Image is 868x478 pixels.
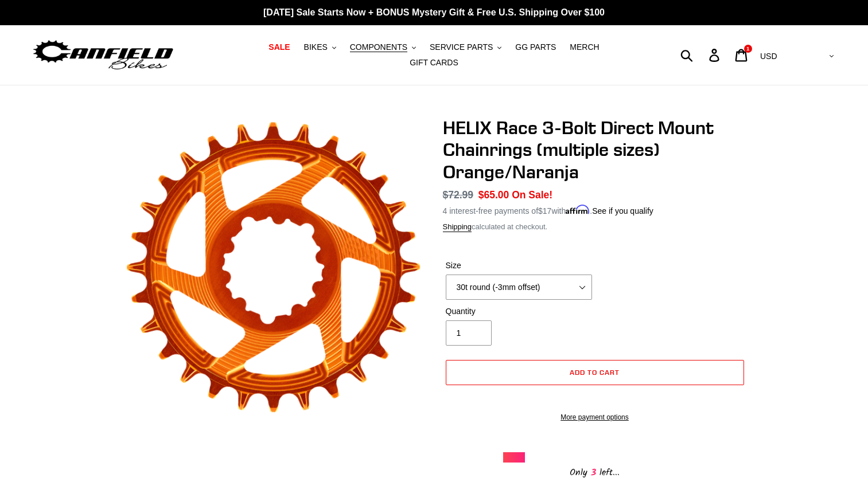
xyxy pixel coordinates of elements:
[729,43,756,68] a: 1
[478,189,509,201] span: $65.00
[446,260,592,272] label: Size
[592,206,653,216] a: See if you qualify - Learn more about Affirm Financing (opens in modal)
[263,40,295,55] a: SALE
[443,222,472,232] a: Shipping
[443,189,474,201] s: $72.99
[538,206,551,216] span: $17
[512,187,552,202] span: On Sale!
[304,42,328,52] span: BIKES
[298,40,342,55] button: BIKES
[32,37,175,73] img: Canfield Bikes
[509,40,562,55] a: GG PARTS
[446,305,592,318] label: Quantity
[404,55,464,70] a: GIFT CARDS
[746,46,749,52] span: 1
[430,42,493,52] span: SERVICE PARTS
[566,205,590,214] span: Affirm
[344,40,422,55] button: COMPONENTS
[443,117,747,183] h1: HELIX Race 3-Bolt Direct Mount Chainrings (multiple sizes) Orange/Naranja
[570,368,620,377] span: Add to cart
[446,412,744,422] a: More payment options
[268,42,290,52] span: SALE
[564,40,605,55] a: MERCH
[687,42,716,68] input: Search
[410,58,458,68] span: GIFT CARDS
[350,42,407,52] span: COMPONENTS
[446,360,744,385] button: Add to cart
[424,40,507,55] button: SERVICE PARTS
[570,42,599,52] span: MERCH
[515,42,556,52] span: GG PARTS
[443,221,747,233] div: calculated at checkout.
[443,202,653,217] p: 4 interest-free payments of with .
